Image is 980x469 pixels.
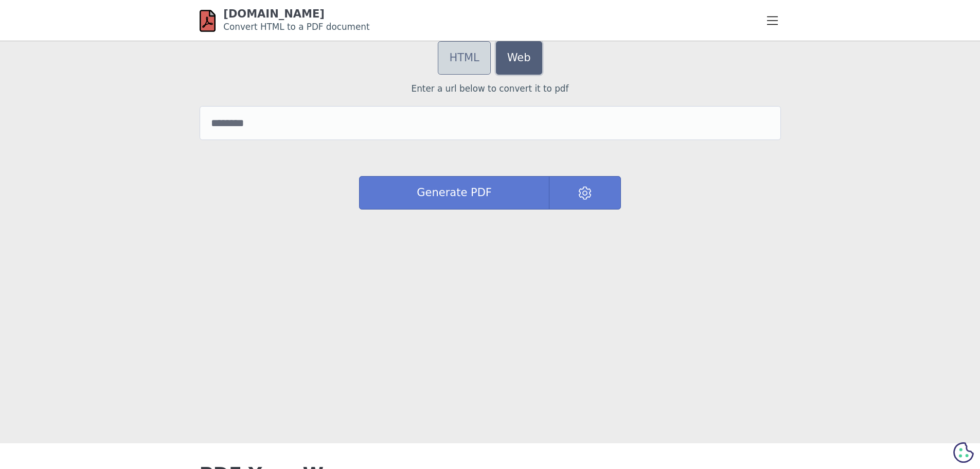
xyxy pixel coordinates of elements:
[223,8,325,20] a: [DOMAIN_NAME]
[438,41,490,75] a: HTML
[359,176,549,210] button: Generate PDF
[200,82,781,95] p: Enter a url below to convert it to pdf
[953,442,974,463] svg: Cookie Preferences
[223,22,369,32] small: Convert HTML to a PDF document
[200,9,216,32] img: html-pdf.net
[496,41,542,75] a: Web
